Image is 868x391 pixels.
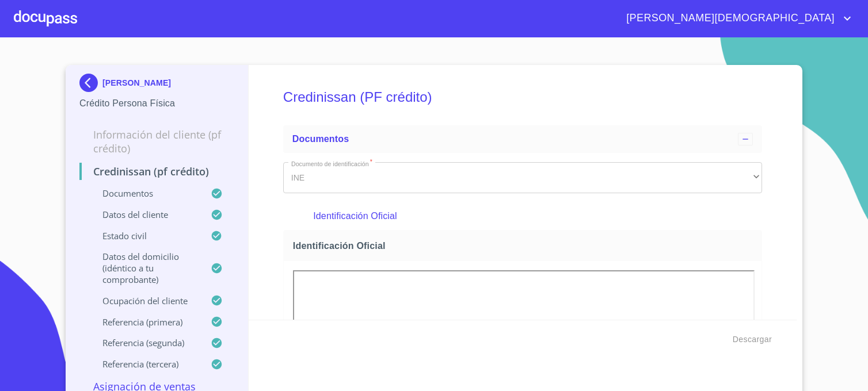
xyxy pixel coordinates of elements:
[292,134,349,144] span: Documentos
[283,125,762,153] div: Documentos
[618,9,840,28] span: [PERSON_NAME][DEMOGRAPHIC_DATA]
[79,187,211,199] p: Documentos
[79,164,234,178] p: Credinissan (PF crédito)
[79,128,234,155] p: Información del cliente (PF crédito)
[79,337,211,348] p: Referencia (segunda)
[79,209,211,220] p: Datos del cliente
[313,209,732,223] p: Identificación Oficial
[79,251,211,285] p: Datos del domicilio (idéntico a tu comprobante)
[79,316,211,328] p: Referencia (primera)
[79,358,211,370] p: Referencia (tercera)
[618,9,854,28] button: account of current user
[733,332,772,347] span: Descargar
[79,295,211,306] p: Ocupación del Cliente
[79,97,234,110] p: Crédito Persona Física
[283,74,762,121] h5: Credinissan (PF crédito)
[79,230,211,241] p: Estado Civil
[283,162,762,193] div: INE
[728,329,776,350] button: Descargar
[102,78,171,87] p: [PERSON_NAME]
[293,240,757,252] span: Identificación Oficial
[79,74,102,92] img: Docupass spot blue
[79,74,234,97] div: [PERSON_NAME]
